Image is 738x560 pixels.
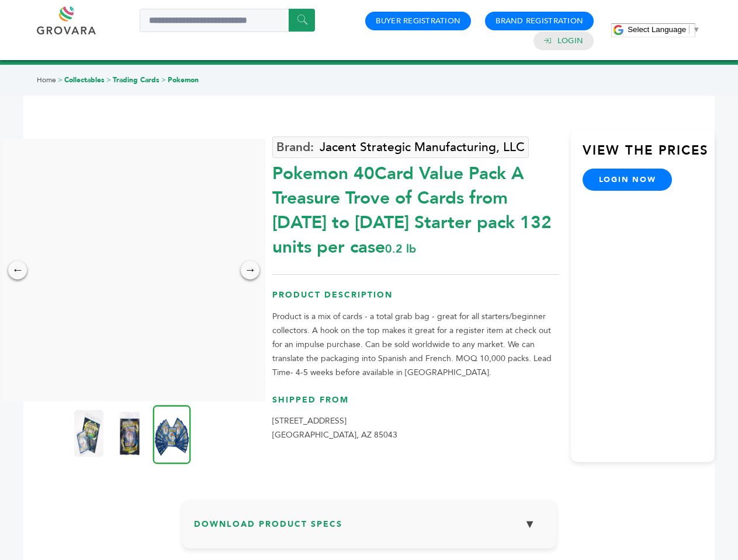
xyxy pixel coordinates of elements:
[376,16,460,26] a: Buyer Registration
[272,394,559,415] h3: Shipped From
[58,75,63,85] span: >
[689,25,690,34] span: ​
[37,75,56,85] a: Home
[496,16,583,26] a: Brand Registration
[168,75,199,85] a: Pokemon
[272,136,529,158] a: Jacent Strategic Manufacturing, LLC
[557,36,583,46] a: Login
[153,405,191,464] img: Pokemon 40-Card Value Pack – A Treasure Trove of Cards from 1996 to 2024 - Starter pack! 132 unit...
[272,414,559,442] p: [STREET_ADDRESS] [GEOGRAPHIC_DATA], AZ 85043
[106,75,111,85] span: >
[74,410,103,457] img: Pokemon 40-Card Value Pack – A Treasure Trove of Cards from 1996 to 2024 - Starter pack! 132 unit...
[515,512,545,537] button: ▼
[583,142,715,169] h3: View the Prices
[115,410,144,457] img: Pokemon 40-Card Value Pack – A Treasure Trove of Cards from 1996 to 2024 - Starter pack! 132 unit...
[140,9,315,32] input: Search a product or brand...
[272,289,559,310] h3: Product Description
[692,25,700,34] span: ▼
[8,261,27,279] div: ←
[194,512,545,545] h3: Download Product Specs
[272,310,559,380] p: Product is a mix of cards - a total grab bag - great for all starters/beginner collectors. A hook...
[64,75,105,85] a: Collectables
[241,261,259,279] div: →
[161,75,166,85] span: >
[628,25,700,34] a: Select Language​
[272,156,559,260] div: Pokemon 40Card Value Pack A Treasure Trove of Cards from [DATE] to [DATE] Starter pack 132 units ...
[583,169,673,191] a: login now
[628,25,686,34] span: Select Language
[385,241,416,257] span: 0.2 lb
[113,75,160,85] a: Trading Cards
